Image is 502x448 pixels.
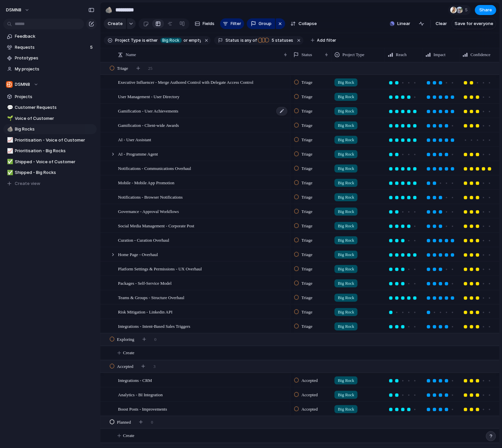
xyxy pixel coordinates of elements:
span: Triage [302,180,313,186]
span: Create view [15,180,41,187]
button: 💬 [6,104,13,111]
span: Big Rock [338,323,354,330]
span: Big Rocks [15,126,94,133]
span: 5 [90,44,94,51]
button: Clear [433,18,450,29]
span: Home Page - Overhaul [118,250,158,258]
span: Linear [397,20,410,27]
span: Accepted [302,392,318,398]
button: DSMN8 [3,79,97,89]
span: Big Rock [338,266,354,272]
span: DSMN8 [6,7,21,13]
button: 🪨 [103,5,114,15]
span: Create [123,432,134,439]
span: Projects [15,93,94,100]
div: 🪨 [7,126,12,133]
span: 0 [154,336,157,343]
span: Big Rock [338,223,354,229]
span: Triage [302,266,313,272]
span: Confidence [471,51,491,58]
button: Save for everyone [452,18,496,29]
span: Integrations - Intent-Based Sales Triggers [118,322,190,330]
span: Triage [302,280,313,287]
span: Group [259,20,272,27]
span: Collapse [299,20,317,27]
span: Prototypes [15,55,94,61]
span: Big Rock [338,208,354,215]
button: Filter [220,18,244,29]
span: Shipped - Big Rocks [15,169,94,176]
span: Big Rock [338,280,354,287]
span: Feedback [15,33,94,40]
span: Name [126,51,136,58]
span: Platform Settings & Permissions - UX Overhaul [118,265,202,272]
span: Risk Mitigation - Linkedin API [118,308,172,315]
span: Notifications - Browser Notifications [118,193,183,201]
span: Impact [434,51,446,58]
span: Triage [302,323,313,330]
span: 3 [153,363,156,370]
span: Status [302,51,312,58]
span: Big Rock [338,377,354,384]
button: DSMN8 [3,5,33,15]
span: Big Rock [338,180,354,186]
div: 📈Prioritisation - Voice of Customer [3,135,97,145]
span: Project Type [115,37,141,43]
button: Fields [192,18,217,29]
span: Exploring [117,336,134,343]
span: either [145,37,158,43]
a: ✅Shipped - Big Rocks [3,168,97,178]
span: Gamification - User Achievements [118,107,178,115]
span: Triage [302,237,313,244]
div: 🪨Big Rocks [3,124,97,134]
span: 0 [151,419,153,426]
span: is [240,37,244,43]
span: Save for everyone [455,20,493,27]
span: Voice of Customer [15,115,94,122]
span: Triage [302,294,313,301]
span: Accepted [302,406,318,413]
span: Reach [396,51,407,58]
span: Big Rock [338,392,354,398]
span: Social Media Management - Corporate Post [118,222,194,229]
span: Triage [302,122,313,129]
button: 📈 [6,148,13,154]
a: 📈Prioritisation - Big Rocks [3,146,97,156]
span: Triage [117,65,128,72]
span: Big Rock [338,194,354,201]
a: Requests5 [3,42,97,52]
span: Prioritisation - Big Rocks [15,148,94,154]
button: Big Rockor empty [159,37,202,44]
span: Big Rock [338,79,354,86]
span: Big Rock [338,165,354,172]
span: Add filter [317,37,337,43]
div: 🌱Voice of Customer [3,114,97,124]
span: Triage [302,194,313,201]
span: Planned [117,419,131,426]
a: Feedback [3,31,97,41]
span: Teams & Groups - Structure Overhaul [118,293,184,301]
button: Linear [387,19,413,29]
div: 💬Customer Requests [3,102,97,113]
button: iseither [141,37,160,44]
span: DSMN8 [15,81,30,88]
span: Status [225,37,239,43]
span: Customer Requests [15,104,94,111]
button: Collapse [288,18,320,29]
span: Triage [302,93,313,100]
span: Analytics - BI Integration [118,391,163,398]
span: Triage [302,208,313,215]
span: Create [123,350,134,356]
span: Fields [203,20,215,27]
span: Triage [302,309,313,315]
span: Triage [302,223,313,229]
button: ✅ [6,169,13,176]
span: Triage [302,108,313,115]
span: User Management - User Directory [118,92,179,100]
span: Packages - Self-Service Model [118,279,172,287]
span: Boost Posts - Improvements [118,405,167,413]
span: Big Rock [338,122,354,129]
span: Big Rock [338,237,354,244]
span: Integrations - CRM [118,376,152,384]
